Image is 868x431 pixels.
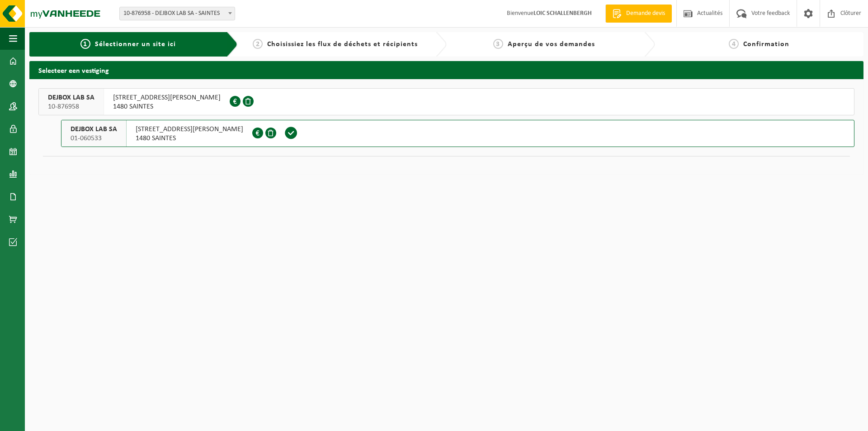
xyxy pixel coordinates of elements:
[61,120,854,147] button: DEJBOX LAB SA 01-060533 [STREET_ADDRESS][PERSON_NAME]1480 SAINTES
[80,39,90,49] span: 1
[48,102,94,111] span: 10-876958
[29,61,863,79] h2: Selecteer een vestiging
[508,41,595,48] span: Aperçu de vos demandes
[267,41,418,48] span: Choisissiez les flux de déchets et récipients
[38,88,854,115] button: DEJBOX LAB SA 10-876958 [STREET_ADDRESS][PERSON_NAME]1480 SAINTES
[533,10,592,17] strong: LOIC SCHALLENBERGH
[95,41,176,48] span: Sélectionner un site ici
[119,7,235,20] span: 10-876958 - DEJBOX LAB SA - SAINTES
[253,39,263,49] span: 2
[113,93,221,102] span: [STREET_ADDRESS][PERSON_NAME]
[71,134,117,143] span: 01-060533
[120,7,235,20] span: 10-876958 - DEJBOX LAB SA - SAINTES
[624,9,667,18] span: Demande devis
[113,102,221,111] span: 1480 SAINTES
[136,134,243,143] span: 1480 SAINTES
[493,39,503,49] span: 3
[71,125,117,134] span: DEJBOX LAB SA
[605,5,672,23] a: Demande devis
[743,41,789,48] span: Confirmation
[48,93,94,102] span: DEJBOX LAB SA
[729,39,739,49] span: 4
[136,125,243,134] span: [STREET_ADDRESS][PERSON_NAME]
